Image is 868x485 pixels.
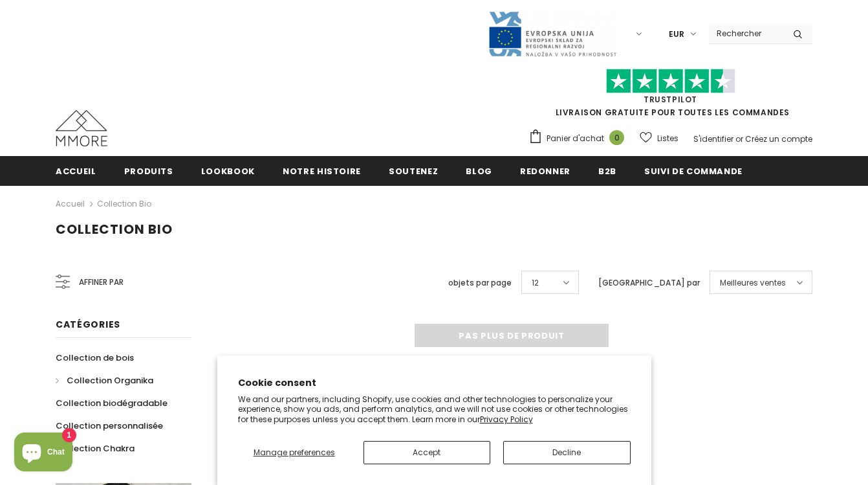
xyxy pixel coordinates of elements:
[10,433,76,475] inbox-online-store-chat: Shopify online store chat
[657,132,678,145] span: Listes
[97,198,151,209] a: Collection Bio
[609,130,624,145] span: 0
[389,165,438,177] span: soutenez
[709,24,783,43] input: Search Site
[720,276,786,289] span: Meilleures ventes
[640,127,678,150] a: Listes
[528,74,812,118] span: LIVRAISON GRATUITE POUR TOUTES LES COMMANDES
[201,165,255,177] span: Lookbook
[56,165,96,177] span: Accueil
[480,414,533,425] a: Privacy Policy
[598,276,700,289] label: [GEOGRAPHIC_DATA] par
[283,156,361,185] a: Notre histoire
[598,156,616,185] a: B2B
[238,376,631,390] h2: Cookie consent
[644,156,743,185] a: Suivi de commande
[745,133,812,144] a: Créez un compte
[56,110,107,146] img: Cas MMORE
[644,165,743,177] span: Suivi de commande
[56,220,173,238] span: Collection Bio
[283,165,361,177] span: Notre histoire
[488,28,617,39] a: Javni Razpis
[532,276,539,289] span: 12
[56,369,153,392] a: Collection Organika
[56,442,135,455] span: Collection Chakra
[56,397,168,409] span: Collection biodégradable
[56,420,163,432] span: Collection personnalisée
[56,156,96,185] a: Accueil
[79,275,124,289] span: Affiner par
[547,132,604,145] span: Panier d'achat
[56,346,134,369] a: Collection de bois
[56,414,163,437] a: Collection personnalisée
[363,441,490,464] button: Accept
[488,10,617,58] img: Javni Razpis
[124,156,173,185] a: Produits
[238,441,351,464] button: Manage preferences
[56,196,85,212] a: Accueil
[503,441,630,464] button: Decline
[448,276,512,289] label: objets par page
[466,165,492,177] span: Blog
[56,352,134,364] span: Collection de bois
[466,156,492,185] a: Blog
[67,374,153,387] span: Collection Organika
[520,165,570,177] span: Redonner
[56,392,168,414] a: Collection biodégradable
[56,437,135,460] a: Collection Chakra
[644,94,697,105] a: TrustPilot
[520,156,570,185] a: Redonner
[606,69,735,94] img: Faites confiance aux étoiles pilotes
[254,447,335,458] span: Manage preferences
[693,133,733,144] a: S'identifier
[56,318,120,331] span: Catégories
[389,156,438,185] a: soutenez
[124,165,173,177] span: Produits
[735,133,743,144] span: or
[598,165,616,177] span: B2B
[201,156,255,185] a: Lookbook
[669,28,684,41] span: EUR
[238,394,631,425] p: We and our partners, including Shopify, use cookies and other technologies to personalize your ex...
[528,129,631,148] a: Panier d'achat 0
